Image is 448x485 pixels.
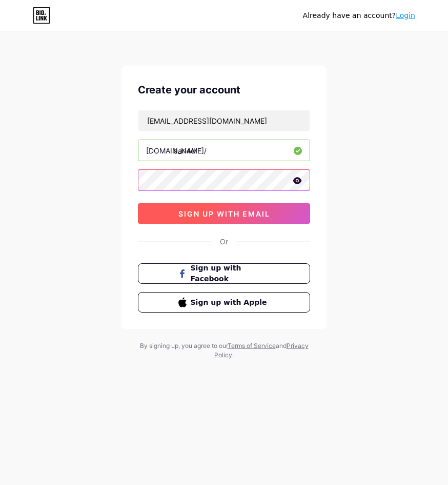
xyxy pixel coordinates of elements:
span: sign up with email [178,209,270,218]
input: Email [138,110,310,131]
div: Or [220,236,228,247]
button: sign up with email [138,203,310,224]
button: Sign up with Facebook [138,263,310,284]
span: Sign up with Facebook [191,263,270,284]
a: Terms of Service [228,342,276,350]
button: Sign up with Apple [138,292,310,313]
div: By signing up, you agree to our and . [137,341,311,360]
input: username [138,140,310,161]
div: Already have an account? [303,10,415,21]
div: [DOMAIN_NAME]/ [146,145,207,156]
span: Sign up with Apple [191,297,270,308]
div: Create your account [138,82,310,98]
a: Login [396,11,415,20]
